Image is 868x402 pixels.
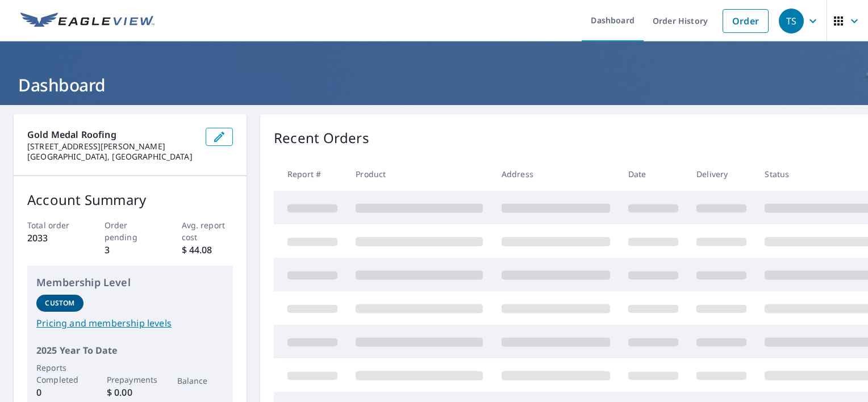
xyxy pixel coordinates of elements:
[347,157,492,191] th: Product
[27,152,197,162] p: [GEOGRAPHIC_DATA], [GEOGRAPHIC_DATA]
[20,12,155,30] img: EV Logo
[14,73,854,97] h1: Dashboard
[182,219,233,243] p: Avg. report cost
[274,157,347,191] th: Report #
[274,128,369,148] p: Recent Orders
[36,275,224,290] p: Membership Level
[107,374,154,386] p: Prepayments
[105,243,156,257] p: 3
[779,9,804,33] div: TS
[27,128,197,141] p: Gold Medal Roofing
[45,298,74,308] p: Custom
[36,344,224,357] p: 2025 Year To Date
[619,157,687,191] th: Date
[36,386,84,399] p: 0
[105,219,156,243] p: Order pending
[493,157,619,191] th: Address
[36,362,84,386] p: Reports Completed
[36,316,224,330] a: Pricing and membership levels
[723,9,769,33] a: Order
[182,243,233,257] p: $ 44.08
[687,157,756,191] th: Delivery
[27,231,79,245] p: 2033
[27,219,79,231] p: Total order
[27,141,197,152] p: [STREET_ADDRESS][PERSON_NAME]
[107,386,154,399] p: $ 0.00
[177,375,224,387] p: Balance
[27,190,233,210] p: Account Summary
